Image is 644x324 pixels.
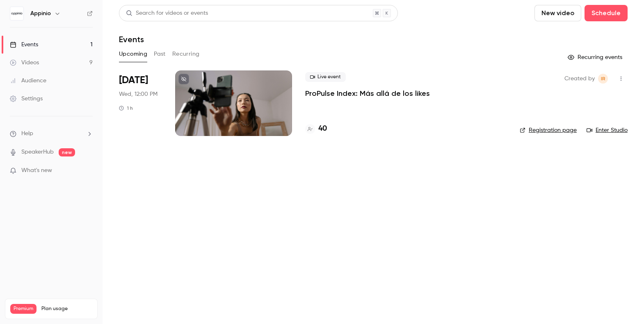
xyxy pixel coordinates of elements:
h1: Events [119,34,144,44]
span: [DATE] [119,74,148,87]
h4: 40 [318,123,327,134]
a: Enter Studio [587,126,628,134]
iframe: Noticeable Trigger [83,167,93,174]
div: Settings [10,95,43,103]
a: 40 [305,123,327,134]
span: Live event [305,72,346,82]
span: Wed, 12:00 PM [119,90,158,98]
div: Sep 17 Wed, 12:00 PM (Europe/Madrid) [119,70,162,136]
span: Premium [10,304,37,314]
div: 1 h [119,105,133,111]
span: IR [601,74,605,84]
h6: Appinio [30,9,51,18]
a: SpeakerHub [21,148,54,156]
span: new [59,148,75,156]
button: Past [154,48,166,61]
span: Plan usage [41,306,92,312]
span: Help [21,129,33,138]
div: Videos [10,59,39,67]
li: help-dropdown-opener [10,129,93,138]
button: Recurring events [564,51,628,64]
span: Isabella Rentería Berrospe [598,74,608,84]
a: Registration page [520,126,577,134]
div: Events [10,41,38,49]
span: Created by [564,74,595,84]
a: ProPulse Index: Más allá de los likes [305,88,430,98]
span: What's new [21,166,52,175]
div: Search for videos or events [126,9,208,18]
button: Schedule [585,5,628,21]
button: Recurring [172,48,200,61]
img: Appinio [10,7,23,20]
button: Upcoming [119,48,147,61]
button: New video [534,5,581,21]
div: Audience [10,77,46,85]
